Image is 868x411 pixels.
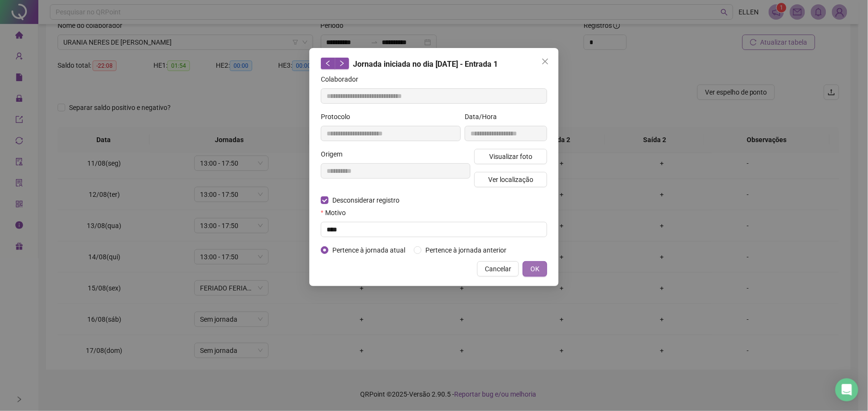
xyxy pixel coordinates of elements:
[477,261,519,277] button: Cancelar
[321,58,335,69] button: left
[321,74,364,85] label: Colaborador
[328,195,403,205] span: Desconsiderar registro
[321,58,547,70] div: Jornada iniciada no dia [DATE] - Entrada 1
[530,264,540,274] span: OK
[465,111,503,122] label: Data/Hora
[474,149,547,164] button: Visualizar foto
[523,261,547,277] button: OK
[328,245,409,255] span: Pertence à jornada atual
[321,111,356,122] label: Protocolo
[321,149,349,159] label: Origem
[335,58,349,69] button: right
[325,60,331,67] span: left
[488,174,533,185] span: Ver localização
[422,245,510,255] span: Pertence à jornada anterior
[485,264,511,274] span: Cancelar
[538,54,553,69] button: Close
[489,151,532,162] span: Visualizar foto
[474,172,547,187] button: Ver localização
[541,58,549,65] span: close
[835,378,858,401] div: Open Intercom Messenger
[339,60,345,67] span: right
[321,207,352,218] label: Motivo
